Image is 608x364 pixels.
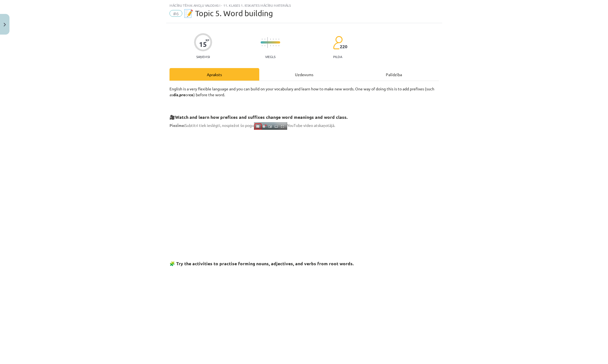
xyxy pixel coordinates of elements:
[199,40,207,48] div: 15
[179,92,185,97] b: pre
[265,55,275,59] p: Viegls
[262,45,262,46] img: icon-short-line-57e1e144782c952c97e751825c79c345078a6d821885a25fce030b3d8c18986b.svg
[340,44,347,49] span: 220
[169,261,354,266] strong: 🧩 Try the activities to practise forming nouns, adjectives, and verbs from root words.
[169,123,185,128] strong: Piezīme:
[184,9,273,18] span: 📝 Topic 5. Word building
[169,86,439,98] p: English is a very flexible language and you can build on your vocabulary and learn how to make ne...
[278,45,279,46] img: icon-short-line-57e1e144782c952c97e751825c79c345078a6d821885a25fce030b3d8c18986b.svg
[333,55,342,59] p: pilda
[333,36,343,50] img: students-c634bb4e5e11cddfef0936a35e636f08e4e9abd3cc4e673bd6f9a4125e45ecb1.svg
[273,38,273,40] img: icon-short-line-57e1e144782c952c97e751825c79c345078a6d821885a25fce030b3d8c18986b.svg
[175,114,348,120] strong: Watch and learn how prefixes and suffixes change word meanings and word class.
[262,38,262,40] img: icon-short-line-57e1e144782c952c97e751825c79c345078a6d821885a25fce030b3d8c18986b.svg
[169,110,439,120] h3: 🎥
[205,38,209,42] span: XP
[169,3,439,7] div: Mācību tēma: Angļu valodas i - 11. klases 1. ieskaites mācību materiāls
[194,55,212,59] p: Saņemsi
[276,45,276,46] img: icon-short-line-57e1e144782c952c97e751825c79c345078a6d821885a25fce030b3d8c18986b.svg
[169,123,335,128] span: Subtitri tiek ieslēgti, nospiežot šo pogu YouTube video atskaņotājā.
[169,68,259,81] div: Apraksts
[276,38,276,40] img: icon-short-line-57e1e144782c952c97e751825c79c345078a6d821885a25fce030b3d8c18986b.svg
[349,68,439,81] div: Palīdzība
[169,10,182,17] span: #6
[259,68,349,81] div: Uzdevums
[273,45,273,46] img: icon-short-line-57e1e144782c952c97e751825c79c345078a6d821885a25fce030b3d8c18986b.svg
[278,38,279,40] img: icon-short-line-57e1e144782c952c97e751825c79c345078a6d821885a25fce030b3d8c18986b.svg
[173,92,178,97] b: dis
[189,92,193,97] b: co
